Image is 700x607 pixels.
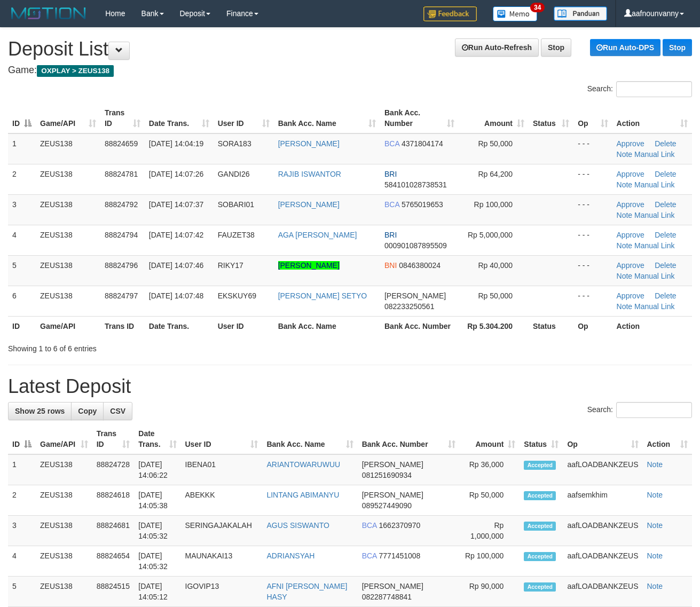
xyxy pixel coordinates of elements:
[8,38,692,60] h1: Deposit List
[460,546,520,577] td: Rp 100,000
[380,316,459,336] th: Bank Acc. Number
[563,424,642,454] th: Op: activate to sort column ascending
[8,286,36,316] td: 6
[384,180,447,189] span: Copy 584101028738531 to clipboard
[145,316,214,336] th: Date Trans.
[274,316,380,336] th: Bank Acc. Name
[423,6,477,21] img: Feedback.jpg
[563,577,642,607] td: aafLOADBANKZEUS
[384,170,397,178] span: BRI
[8,424,36,454] th: ID: activate to sort column descending
[647,460,663,469] a: Note
[15,407,65,415] span: Show 25 rows
[149,170,203,178] span: [DATE] 14:07:26
[134,454,180,485] td: [DATE] 14:06:22
[274,103,380,133] th: Bank Acc. Name: activate to sort column ascending
[587,81,692,97] label: Search:
[643,424,693,454] th: Action: activate to sort column ascending
[278,200,340,209] a: [PERSON_NAME]
[92,424,135,454] th: Trans ID: activate to sort column ascending
[278,170,341,178] a: RAJIB ISWANTOR
[8,577,36,607] td: 5
[616,81,692,97] input: Search:
[105,200,138,209] span: 88824792
[92,454,135,485] td: 88824728
[617,211,633,219] a: Note
[647,551,663,560] a: Note
[134,485,180,516] td: [DATE] 14:05:38
[36,454,92,485] td: ZEUS138
[384,241,447,250] span: Copy 000901087895509 to clipboard
[134,577,180,607] td: [DATE] 14:05:12
[563,516,642,546] td: aafLOADBANKZEUS
[529,103,573,133] th: Status: activate to sort column ascending
[617,170,644,178] a: Approve
[266,460,340,469] a: ARIANTOWARUWUU
[459,103,529,133] th: Amount: activate to sort column ascending
[278,261,340,270] a: [PERSON_NAME]
[616,402,692,418] input: Search:
[8,225,36,255] td: 4
[573,225,612,255] td: - - -
[266,582,347,601] a: AFNI [PERSON_NAME] HASY
[379,521,421,530] span: Copy 1662370970 to clipboard
[36,194,100,225] td: ZEUS138
[134,424,180,454] th: Date Trans.: activate to sort column ascending
[573,164,612,194] td: - - -
[78,407,97,415] span: Copy
[71,402,104,420] a: Copy
[8,516,36,546] td: 3
[617,180,633,189] a: Note
[524,491,556,500] span: Accepted
[278,291,367,300] a: [PERSON_NAME] SETYO
[105,231,138,239] span: 88824794
[520,424,563,454] th: Status: activate to sort column ascending
[554,6,607,21] img: panduan.png
[380,103,459,133] th: Bank Acc. Number: activate to sort column ascending
[573,255,612,286] td: - - -
[402,139,443,148] span: Copy 4371804174 to clipboard
[362,521,377,530] span: BCA
[36,103,100,133] th: Game/API: activate to sort column ascending
[149,200,203,209] span: [DATE] 14:07:37
[278,139,340,148] a: [PERSON_NAME]
[105,139,138,148] span: 88824659
[478,170,513,178] span: Rp 64,200
[647,521,663,530] a: Note
[36,516,92,546] td: ZEUS138
[612,316,692,336] th: Action
[468,231,513,239] span: Rp 5,000,000
[617,261,644,270] a: Approve
[218,261,243,270] span: RIKY17
[36,316,100,336] th: Game/API
[541,38,571,57] a: Stop
[573,103,612,133] th: Op: activate to sort column ascending
[478,261,513,270] span: Rp 40,000
[573,194,612,225] td: - - -
[459,316,529,336] th: Rp 5.304.200
[8,402,72,420] a: Show 25 rows
[218,170,250,178] span: GANDI26
[563,454,642,485] td: aafLOADBANKZEUS
[655,291,676,300] a: Delete
[524,552,556,561] span: Accepted
[218,291,256,300] span: EKSKUY69
[655,200,676,209] a: Delete
[103,402,132,420] a: CSV
[92,516,135,546] td: 88824681
[105,170,138,178] span: 88824781
[181,546,263,577] td: MAUNAKAI13
[587,402,692,418] label: Search:
[573,133,612,164] td: - - -
[362,593,412,601] span: Copy 082287748841 to clipboard
[384,231,397,239] span: BRI
[145,103,214,133] th: Date Trans.: activate to sort column ascending
[529,316,573,336] th: Status
[92,485,135,516] td: 88824618
[634,150,675,159] a: Manual Link
[36,164,100,194] td: ZEUS138
[617,272,633,280] a: Note
[617,139,644,148] a: Approve
[617,200,644,209] a: Approve
[181,424,263,454] th: User ID: activate to sort column ascending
